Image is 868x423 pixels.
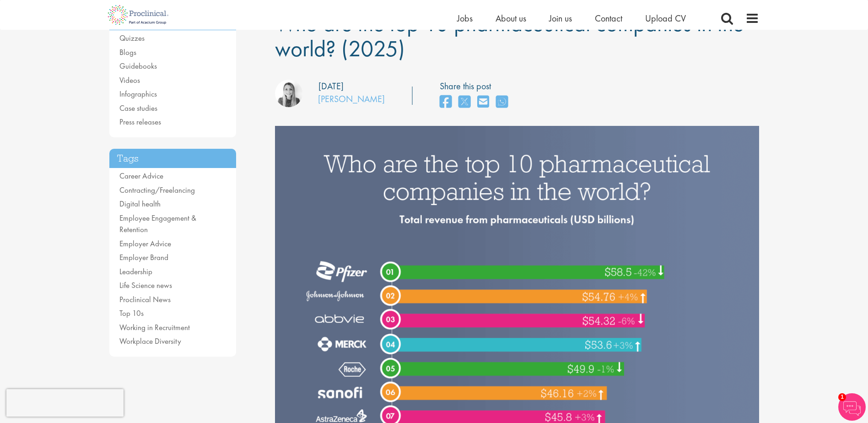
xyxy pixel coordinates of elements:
[119,117,161,127] a: Press releases
[6,389,124,417] iframe: reCAPTCHA
[496,12,526,24] a: About us
[458,92,470,112] a: share on twitter
[119,280,172,290] a: Life Science news
[440,92,452,112] a: share on facebook
[549,12,572,24] a: Join us
[838,393,846,401] span: 1
[119,33,145,43] a: Quizzes
[119,266,152,277] a: Leadership
[440,80,512,93] label: Share this post
[119,308,144,318] a: Top 10s
[119,322,190,332] a: Working in Recruitment
[457,12,473,24] a: Jobs
[119,199,161,209] a: Digital health
[119,294,171,304] a: Proclinical News
[119,252,168,262] a: Employer Brand
[496,92,508,112] a: share on whats app
[119,171,163,181] a: Career Advice
[318,93,385,105] a: [PERSON_NAME]
[645,12,686,24] a: Upload CV
[119,185,195,195] a: Contracting/Freelancing
[275,9,744,63] span: Who are the top 10 pharmaceutical companies in the world? (2025)
[275,80,302,107] img: Hannah Burke
[119,89,157,99] a: Infographics
[119,103,157,113] a: Case studies
[595,12,622,24] a: Contact
[119,213,196,235] a: Employee Engagement & Retention
[119,336,181,346] a: Workplace Diversity
[838,393,866,421] img: Chatbot
[318,80,344,93] div: [DATE]
[119,75,140,85] a: Videos
[119,61,157,71] a: Guidebooks
[477,92,489,112] a: share on email
[119,47,136,57] a: Blogs
[109,149,237,168] h3: Tags
[119,239,171,249] a: Employer Advice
